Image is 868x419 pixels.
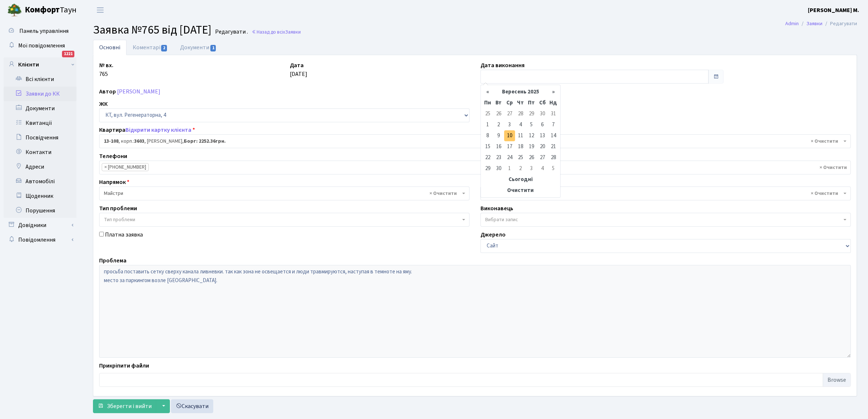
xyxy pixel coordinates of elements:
[515,119,526,130] td: 4
[99,61,113,70] label: № вх.
[493,141,504,152] td: 16
[4,218,77,232] a: Довідники
[99,361,149,370] label: Прикріпити файли
[93,22,211,38] span: Заявка №765 від [DATE]
[537,163,548,174] td: 4
[210,45,216,51] span: 1
[480,187,851,200] span: Шурубалко В.И.
[134,138,144,145] b: 3603
[4,189,77,203] a: Щоденник
[429,190,457,197] span: Видалити всі елементи
[504,97,515,108] th: Ср
[504,163,515,174] td: 1
[104,164,107,171] span: ×
[493,163,504,174] td: 30
[785,20,799,27] a: Admin
[811,138,838,145] span: Видалити всі елементи
[4,159,77,174] a: Адреси
[104,138,118,145] b: 13-108
[99,256,126,265] label: Проблема
[811,190,838,197] span: Видалити всі елементи
[504,152,515,163] td: 24
[4,203,77,218] a: Порушення
[482,97,493,108] th: Пн
[4,232,77,247] a: Повідомлення
[482,87,493,97] th: «
[4,116,77,130] a: Квитанції
[808,6,859,14] b: [PERSON_NAME] М.
[526,130,537,141] td: 12
[537,108,548,119] td: 30
[526,97,537,108] th: Пт
[62,51,74,57] div: 1221
[774,16,868,31] nav: breadcrumb
[99,178,129,187] label: Напрямок
[537,97,548,108] th: Сб
[126,40,174,55] a: Коментарі
[104,190,460,197] span: Майстри
[104,138,842,145] span: <b>13-108</b>, корп.: <b>3603</b>, Маркова Альбіна Володимирівна, <b>Борг: 2252.36грн.</b>
[99,152,127,161] label: Телефони
[480,61,525,70] label: Дата виконання
[482,108,493,119] td: 25
[105,230,143,239] label: Платна заявка
[7,3,22,18] img: logo.png
[99,87,116,96] label: Автор
[93,399,156,413] button: Зберегти і вийти
[93,40,126,55] a: Основні
[252,28,301,35] a: Назад до всіхЗаявки
[18,42,65,50] span: Мої повідомлення
[4,24,77,38] a: Панель управління
[25,4,60,16] b: Комфорт
[482,119,493,130] td: 1
[482,174,559,185] th: Сьогодні
[537,130,548,141] td: 13
[482,130,493,141] td: 8
[526,141,537,152] td: 19
[4,145,77,159] a: Контакти
[117,88,160,96] a: [PERSON_NAME]
[104,216,135,223] span: Тип проблеми
[504,130,515,141] td: 10
[822,20,857,28] li: Редагувати
[515,163,526,174] td: 2
[4,174,77,189] a: Автомобілі
[548,97,559,108] th: Нд
[290,61,304,70] label: Дата
[515,108,526,119] td: 28
[4,38,77,53] a: Мої повідомлення1221
[174,40,223,55] a: Документи
[515,130,526,141] td: 11
[537,152,548,163] td: 27
[537,119,548,130] td: 6
[808,6,859,15] a: [PERSON_NAME] М.
[4,87,77,101] a: Заявки до КК
[19,27,69,35] span: Панель управління
[480,230,506,239] label: Джерело
[99,126,195,134] label: Квартира
[820,164,847,171] span: Видалити всі елементи
[485,190,842,197] span: Шурубалко В.И.
[4,57,77,72] a: Клієнти
[99,204,137,213] label: Тип проблеми
[485,216,518,223] span: Вибрати запис
[482,163,493,174] td: 29
[806,20,822,27] a: Заявки
[548,119,559,130] td: 7
[482,185,559,196] th: Очистити
[482,152,493,163] td: 22
[526,163,537,174] td: 3
[4,130,77,145] a: Посвідчення
[548,141,559,152] td: 21
[99,100,108,108] label: ЖК
[537,141,548,152] td: 20
[493,87,548,97] th: Вересень 2025
[285,28,301,35] span: Заявки
[99,134,851,148] span: <b>13-108</b>, корп.: <b>3603</b>, Маркова Альбіна Володимирівна, <b>Борг: 2252.36грн.</b>
[99,265,851,358] textarea: просьба поставить сетку сверху канала ливневки. так как зона не освещается и люди травмируются, н...
[125,126,191,134] a: Відкрити картку клієнта
[480,204,513,213] label: Виконавець
[99,187,470,200] span: Майстри
[548,87,559,97] th: »
[94,61,284,84] div: 765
